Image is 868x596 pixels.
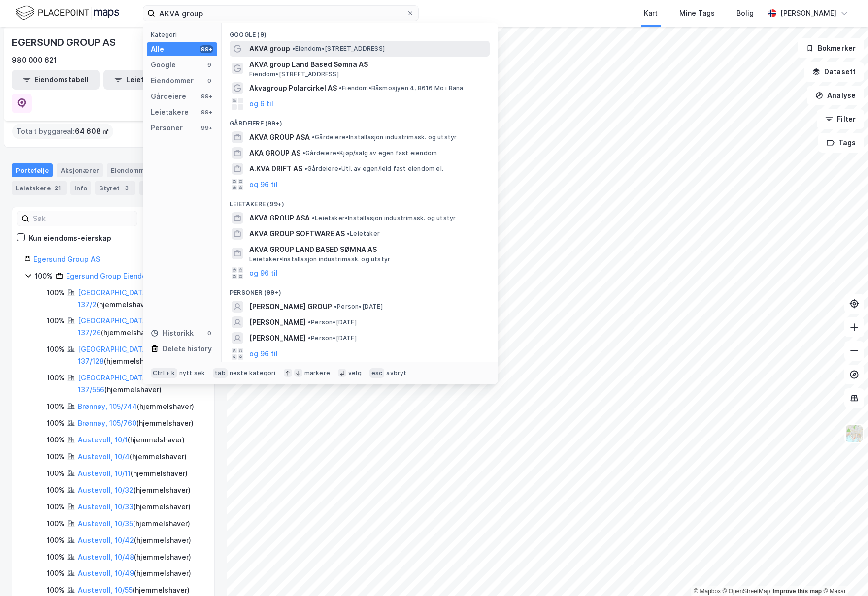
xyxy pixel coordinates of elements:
[47,344,65,355] div: 100%
[312,133,457,141] span: Gårdeiere • Installasjon industrimask. og utstyr
[78,434,185,446] div: ( hjemmelshaver )
[78,551,191,563] div: ( hjemmelshaver )
[47,518,65,530] div: 100%
[308,334,311,342] span: •
[818,133,864,153] button: Tags
[230,369,276,377] div: neste kategori
[200,45,213,53] div: 99+
[308,318,357,326] span: Person • [DATE]
[107,163,168,177] div: Eiendommer
[249,98,273,110] button: og 6 til
[47,584,65,596] div: 100%
[151,75,194,87] div: Eiendommer
[151,368,177,378] div: Ctrl + k
[249,131,310,143] span: AKVA GROUP ASA
[151,106,189,118] div: Leietakere
[78,553,134,561] a: Austevoll, 10/48
[78,287,202,311] div: ( hjemmelshaver )
[179,369,205,377] div: nytt søk
[78,374,152,394] a: [GEOGRAPHIC_DATA], 137/556
[819,549,868,596] div: Kontrollprogram for chat
[78,372,202,396] div: ( hjemmelshaver )
[386,369,406,377] div: avbryt
[249,255,390,263] span: Leietaker • Installasjon industrimask. og utstyr
[679,7,715,19] div: Mine Tags
[75,125,109,137] span: 64 608 ㎡
[347,230,380,238] span: Leietaker
[57,163,103,177] div: Aksjonærer
[151,122,183,134] div: Personer
[47,567,65,579] div: 100%
[780,7,836,19] div: [PERSON_NAME]
[78,534,191,546] div: ( hjemmelshaver )
[304,369,330,377] div: markere
[249,70,339,78] span: Eiendom • [STREET_ADDRESS]
[163,343,212,355] div: Delete history
[151,59,176,71] div: Google
[213,368,228,378] div: tab
[249,82,337,94] span: Akvagroup Polarcirkel AS
[312,214,456,222] span: Leietaker • Installasjon industrimask. og utstyr
[35,270,53,282] div: 100%
[249,163,302,175] span: A.KVA DRIFT AS
[66,272,164,280] a: Egersund Group Eiendom AS
[249,244,486,255] span: AKVA GROUP LAND BASED SØMNA AS
[78,536,134,544] a: Austevoll, 10/42
[222,281,498,299] div: Personer (99+)
[78,345,152,365] a: [GEOGRAPHIC_DATA], 137/128
[292,45,385,53] span: Eiendom • [STREET_ADDRESS]
[222,23,498,41] div: Google (9)
[12,124,113,139] div: Totalt byggareal :
[78,484,191,496] div: ( hjemmelshaver )
[12,70,100,90] button: Eiendomstabell
[78,567,191,579] div: ( hjemmelshaver )
[348,369,362,377] div: velg
[249,301,332,313] span: [PERSON_NAME] GROUP
[807,86,864,105] button: Analyse
[798,38,864,58] button: Bokmerker
[694,588,721,595] a: Mapbox
[292,45,295,52] span: •
[302,149,305,157] span: •
[249,59,486,70] span: AKVA group Land Based Sømna AS
[70,181,91,195] div: Info
[723,588,770,595] a: OpenStreetMap
[308,318,311,326] span: •
[78,451,187,463] div: ( hjemmelshaver )
[78,402,137,410] a: Brønnøy, 105/744
[200,108,213,116] div: 99+
[78,344,202,367] div: ( hjemmelshaver )
[222,192,498,210] div: Leietakere (99+)
[12,181,67,195] div: Leietakere
[47,417,65,429] div: 100%
[804,62,864,82] button: Datasett
[339,84,463,92] span: Eiendom • Båsmosjyen 4, 8616 Mo i Rana
[151,43,164,55] div: Alle
[78,486,134,494] a: Austevoll, 10/32
[103,70,191,90] button: Leietakertabell
[47,451,65,463] div: 100%
[200,93,213,100] div: 99+
[78,288,152,309] a: [GEOGRAPHIC_DATA], 137/2
[47,484,65,496] div: 100%
[249,43,290,55] span: AKVA group
[29,232,111,244] div: Kun eiendoms-eierskap
[12,163,53,177] div: Portefølje
[78,519,133,528] a: Austevoll, 10/35
[47,534,65,546] div: 100%
[249,332,306,344] span: [PERSON_NAME]
[302,149,437,157] span: Gårdeiere • Kjøp/salg av egen fast eiendom
[47,372,65,384] div: 100%
[53,183,63,193] div: 21
[304,165,307,172] span: •
[78,419,136,427] a: Brønnøy, 105/760
[817,109,864,129] button: Filter
[205,329,213,337] div: 0
[819,549,868,596] iframe: Chat Widget
[78,452,130,461] a: Austevoll, 10/4
[47,401,65,412] div: 100%
[12,34,118,50] div: EGERSUND GROUP AS
[78,316,152,337] a: [GEOGRAPHIC_DATA], 137/26
[78,417,194,429] div: ( hjemmelshaver )
[222,112,498,129] div: Gårdeiere (99+)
